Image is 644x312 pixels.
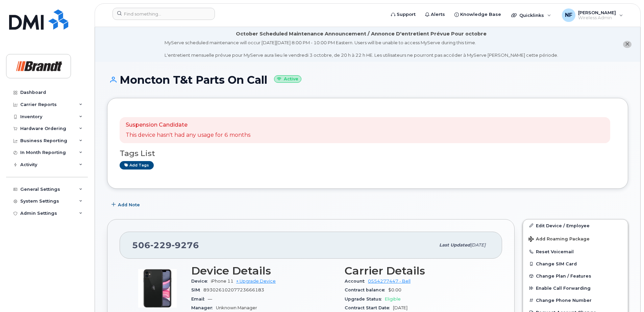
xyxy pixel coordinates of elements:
span: 9276 [172,240,199,250]
button: Change Plan / Features [523,270,628,282]
span: — [208,296,212,302]
span: 229 [150,240,172,250]
button: Reset Voicemail [523,245,628,258]
span: 89302610207723666183 [203,287,264,292]
small: Active [274,75,301,83]
span: Unknown Manager [216,305,257,310]
img: iPhone_11.jpg [137,268,178,309]
span: Eligible [385,296,401,302]
div: October Scheduled Maintenance Announcement / Annonce D'entretient Prévue Pour octobre [236,30,487,37]
span: Change Plan / Features [536,274,591,279]
a: Add tags [120,161,154,170]
h1: Moncton T&t Parts On Call [107,74,628,86]
span: Upgrade Status [345,296,385,302]
span: Device [191,279,211,284]
div: MyServe scheduled maintenance will occur [DATE][DATE] 8:00 PM - 10:00 PM Eastern. Users will be u... [165,40,558,58]
span: Add Roaming Package [528,236,590,243]
span: [DATE] [393,305,407,310]
span: Account [345,279,368,284]
span: Enable Call Forwarding [536,286,591,291]
button: Enable Call Forwarding [523,282,628,294]
button: Add Note [107,199,146,211]
p: Suspension Candidate [126,121,250,129]
a: + Upgrade Device [236,279,276,284]
span: Contract balance [345,287,388,292]
span: Contract Start Date [345,305,393,310]
span: Add Note [118,202,140,208]
span: Email [191,296,208,302]
span: Last updated [439,242,470,248]
a: 0554277447 - Bell [368,279,411,284]
span: Manager [191,305,216,310]
h3: Carrier Details [345,265,490,277]
button: Change SIM Card [523,258,628,270]
h3: Device Details [191,265,337,277]
a: Edit Device / Employee [523,219,628,232]
span: 506 [132,240,199,250]
span: $0.00 [388,287,401,292]
span: [DATE] [470,242,486,248]
h3: Tags List [120,149,616,158]
span: SIM [191,287,203,292]
button: Change Phone Number [523,294,628,306]
button: Add Roaming Package [523,232,628,245]
p: This device hasn't had any usage for 6 months [126,131,250,139]
span: iPhone 11 [211,279,233,284]
button: close notification [623,41,631,48]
